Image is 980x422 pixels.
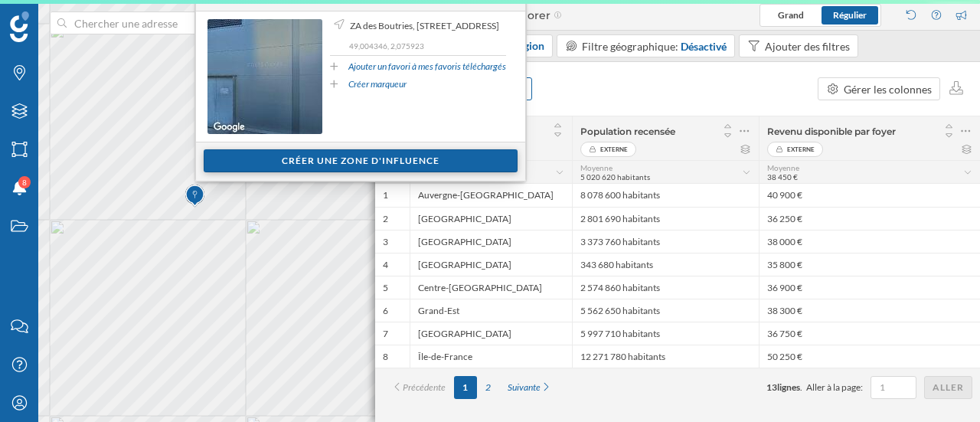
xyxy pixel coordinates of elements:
span: Aller à la page: [806,381,863,394]
div: 343 680 habitants [572,253,759,276]
span: 13 [766,381,777,393]
span: 4 [383,259,388,271]
img: Marker [185,181,204,211]
span: 5 020 620 habitants [580,172,650,182]
span: 5 [383,282,388,294]
div: [GEOGRAPHIC_DATA] [410,322,572,345]
div: Centre-[GEOGRAPHIC_DATA] [410,276,572,299]
div: Auvergne-[GEOGRAPHIC_DATA] [410,184,572,207]
div: 2 801 690 habitants [572,207,759,230]
span: . [800,381,802,393]
input: 1 [875,380,912,395]
span: lignes [777,381,800,393]
div: 36 250 € [759,207,980,230]
span: Région [511,39,544,52]
span: 1 [383,189,388,201]
span: 7 [383,328,388,340]
div: 50 250 € [759,345,980,368]
div: 36 750 € [759,322,980,345]
div: 40 900 € [759,184,980,207]
span: 38 450 € [767,172,798,182]
span: Grand [778,9,804,21]
div: Désactivé [681,38,727,54]
span: 2 [383,213,388,225]
div: 5 562 650 habitants [572,299,759,322]
span: Régulier [833,9,867,21]
div: 3 373 760 habitants [572,230,759,253]
span: Filtre géographique: [582,40,678,53]
div: 36 900 € [759,276,980,299]
div: [GEOGRAPHIC_DATA] [410,207,572,230]
div: 5 997 710 habitants [572,322,759,345]
a: Créer marqueur [348,77,407,91]
span: 3 [383,236,388,248]
span: Revenu disponible par foyer [767,126,896,137]
a: Ajouter un favori à mes favoris téléchargés [348,60,506,74]
img: Logo Geoblink [10,11,29,42]
span: Moyenne [580,163,612,172]
div: Île-de-France [410,345,572,368]
span: 8 [22,175,27,190]
p: 49,004346, 2,075923 [349,41,506,51]
div: Grand-Est [410,299,572,322]
span: Moyenne [767,163,799,172]
span: 6 [383,305,388,317]
span: Population recensée [580,126,675,137]
div: [GEOGRAPHIC_DATA] [410,253,572,276]
div: 2 574 860 habitants [572,276,759,299]
span: Externe [787,142,815,157]
div: 12 271 780 habitants [572,345,759,368]
span: ZA des Boutries, [STREET_ADDRESS] [350,19,499,33]
span: Externe [600,142,628,157]
div: Ajouter des filtres [765,38,850,54]
span: 8 [383,351,388,363]
div: 35 800 € [759,253,980,276]
div: 38 300 € [759,299,980,322]
div: Gérer les colonnes [844,81,932,97]
div: [GEOGRAPHIC_DATA] [410,230,572,253]
span: Assistance [24,11,99,25]
div: 8 078 600 habitants [572,184,759,207]
img: streetview [207,19,322,134]
div: 38 000 € [759,230,980,253]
